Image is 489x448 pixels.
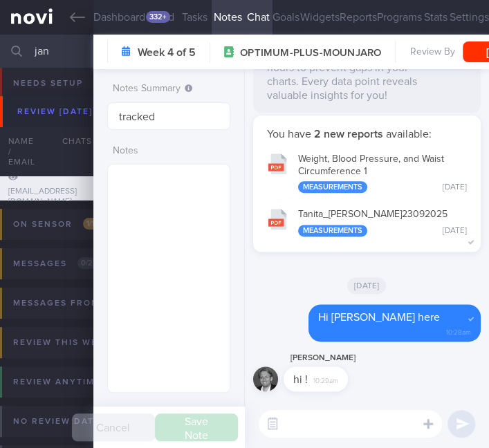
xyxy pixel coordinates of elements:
[77,257,96,269] span: 0 / 2
[298,181,367,193] div: Measurements
[260,144,474,200] button: Weight, Blood Pressure, and Waist Circumference 1 Measurements [DATE]
[44,127,99,155] div: Chats
[240,46,381,60] span: OPTIMUM-PLUS-MOUNJARO
[113,145,224,158] label: Notes
[10,373,140,391] div: Review anytime
[260,200,474,243] button: Tanita_[PERSON_NAME]23092025 Measurements [DATE]
[313,373,338,386] span: 10:29am
[10,254,100,273] div: Messages
[298,209,467,236] div: Tanita_ [PERSON_NAME] 23092025
[83,218,100,230] span: 1 / 11
[298,153,467,193] div: Weight, Blood Pressure, and Waist Circumference 1
[318,312,440,323] span: Hi [PERSON_NAME] here
[146,11,170,23] div: 332+
[347,277,387,294] span: [DATE]
[10,333,136,352] div: Review this week
[113,83,224,95] label: Notes Summary
[267,127,467,141] p: You have available:
[443,226,467,236] div: [DATE]
[14,102,127,121] div: Review [DATE]
[443,183,467,193] div: [DATE]
[293,374,308,385] span: hi !
[10,215,104,234] div: On sensor
[10,412,135,431] div: No review date
[446,324,471,337] span: 10:28am
[267,47,425,102] p: [DEMOGRAPHIC_DATA] every 8 hours to prevent gaps in your charts. Every data point reveals valuabl...
[8,187,100,207] div: [EMAIL_ADDRESS][DOMAIN_NAME]
[138,46,196,59] strong: Week 4 of 5
[10,294,181,312] div: Messages from Archived
[311,129,386,140] strong: 2 new reports
[284,350,389,366] div: [PERSON_NAME]
[298,225,367,236] div: Measurements
[409,46,454,59] span: Review By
